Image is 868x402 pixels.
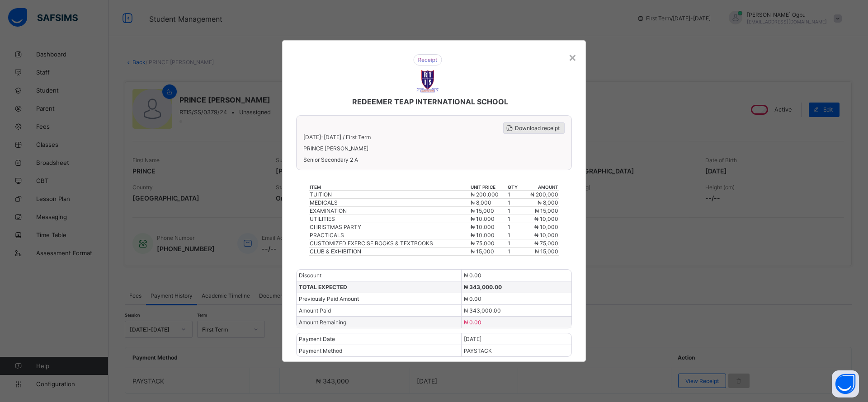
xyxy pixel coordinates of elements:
[303,156,565,163] span: Senior Secondary 2 A
[507,207,521,215] td: 1
[535,248,558,255] span: ₦ 15,000
[464,347,492,354] span: PAYSTACK
[507,231,521,239] td: 1
[832,370,859,397] button: Open asap
[464,336,481,342] span: [DATE]
[507,223,521,231] td: 1
[538,199,558,206] span: ₦ 8,000
[413,54,442,65] img: receipt.26f346b57495a98c98ef9b0bc63aa4d8.svg
[568,49,577,65] div: ×
[310,232,470,238] div: PRACTICALS
[464,319,481,326] span: ₦ 0.00
[471,240,495,247] span: ₦ 75,000
[534,232,558,238] span: ₦ 10,000
[299,347,342,354] span: Payment Method
[310,191,470,198] div: TUITION
[309,184,470,191] th: item
[471,191,499,198] span: ₦ 200,000
[471,215,495,222] span: ₦ 10,000
[464,295,481,302] span: ₦ 0.00
[530,191,558,198] span: ₦ 200,000
[299,319,346,326] span: Amount Remaining
[299,284,347,290] span: TOTAL EXPECTED
[310,207,470,214] div: EXAMINATION
[303,145,565,152] span: PRINCE [PERSON_NAME]
[299,336,335,342] span: Payment Date
[416,70,439,93] img: REDEEMER TEAP INTERNATIONAL SCHOOL
[471,232,495,238] span: ₦ 10,000
[521,184,559,191] th: amount
[534,215,558,222] span: ₦ 10,000
[534,224,558,230] span: ₦ 10,000
[470,184,508,191] th: unit price
[515,125,560,131] span: Download receipt
[534,240,558,247] span: ₦ 75,000
[507,184,521,191] th: qty
[535,207,558,214] span: ₦ 15,000
[507,239,521,248] td: 1
[310,199,470,206] div: MEDICALS
[310,240,470,247] div: CUSTOMIZED EXERCISE BOOKS & TEXTBOOKS
[507,248,521,256] td: 1
[352,97,508,106] span: REDEEMER TEAP INTERNATIONAL SCHOOL
[299,272,321,279] span: Discount
[299,307,331,314] span: Amount Paid
[310,215,470,222] div: UTILITIES
[507,215,521,223] td: 1
[464,284,502,290] span: ₦ 343,000.00
[310,224,470,230] div: CHRISTMAS PARTY
[299,295,359,302] span: Previously Paid Amount
[464,272,481,279] span: ₦ 0.00
[471,199,491,206] span: ₦ 8,000
[471,248,494,255] span: ₦ 15,000
[464,307,501,314] span: ₦ 343,000.00
[310,248,470,255] div: CLUB & EXHIBITION
[471,224,495,230] span: ₦ 10,000
[471,207,494,214] span: ₦ 15,000
[507,191,521,199] td: 1
[303,134,371,140] span: [DATE]-[DATE] / First Term
[507,199,521,207] td: 1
